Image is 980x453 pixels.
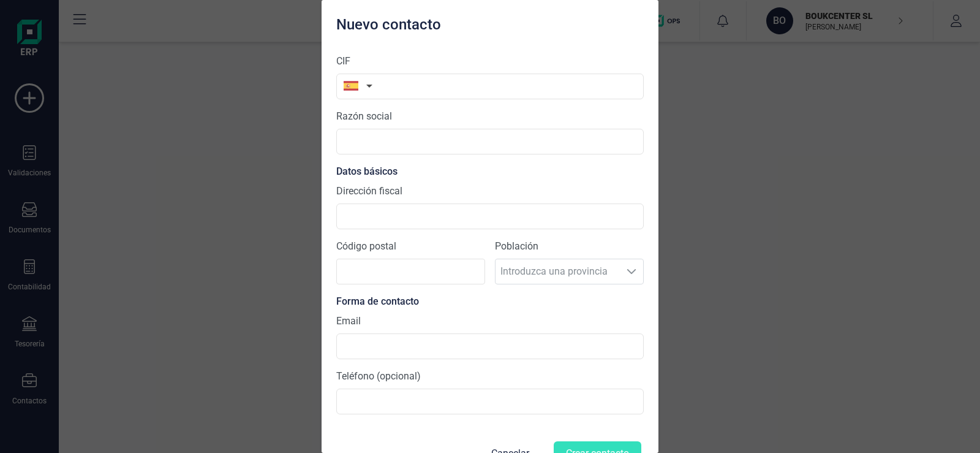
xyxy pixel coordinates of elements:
label: CIF [336,54,350,69]
label: Dirección fiscal [336,184,402,199]
div: Nuevo contacto [331,10,649,34]
label: Código postal [336,239,485,254]
label: Población [495,239,644,254]
label: Razón social [336,109,392,124]
label: Teléfono (opcional) [336,369,421,384]
div: Forma de contacto [336,294,644,309]
div: Datos básicos [336,164,644,179]
label: Email [336,314,361,329]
